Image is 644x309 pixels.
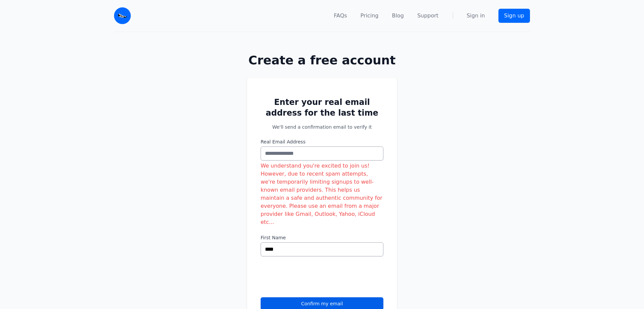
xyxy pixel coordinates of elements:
[261,138,383,145] label: Real Email Address
[361,12,379,20] a: Pricing
[261,97,383,118] h2: Enter your real email address for the last time
[498,9,530,23] a: Sign up
[261,124,383,130] p: We'll send a confirmation email to verify it
[334,12,347,20] a: FAQs
[225,54,419,67] h1: Create a free account
[392,12,404,20] a: Blog
[114,7,131,24] img: Email Monster
[261,264,363,291] iframe: reCAPTCHA
[261,162,383,226] div: We understand you're excited to join us! However, due to recent spam attempts, we're temporarily ...
[467,12,485,20] a: Sign in
[417,12,438,20] a: Support
[261,234,383,241] label: First Name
